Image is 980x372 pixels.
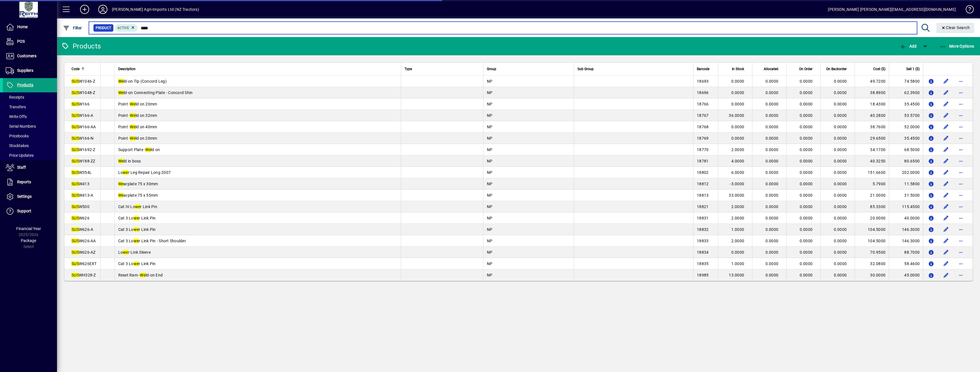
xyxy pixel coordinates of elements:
[800,147,813,152] span: 0.0000
[72,239,79,243] em: SUS
[96,25,111,31] span: Product
[790,66,818,72] div: On Order
[577,66,690,72] div: Sub Group
[800,216,813,220] span: 0.0000
[3,121,57,131] a: Serial Numbers
[118,204,157,209] span: Cat IV Lo r Link Pin
[697,250,709,255] span: 18834
[834,216,847,220] span: 0.0000
[3,49,57,63] a: Customers
[731,125,744,129] span: 0.0000
[834,147,847,152] span: 0.0000
[17,194,32,199] span: Settings
[487,239,493,243] span: NP
[697,239,709,243] span: 18833
[942,134,951,143] button: Edit
[118,193,158,198] span: arplate 75 x 55mm
[118,79,167,84] span: ld-on Tip (Concord Leg)
[17,83,33,87] span: Products
[72,113,79,118] em: SUS
[145,147,151,152] em: We
[487,250,493,255] span: NP
[487,216,493,220] span: NP
[889,87,923,98] td: 62.3900
[834,193,847,198] span: 0.0000
[3,204,57,218] a: Support
[942,225,951,234] button: Edit
[72,136,93,141] span: W166-N
[899,44,916,48] span: Add
[765,125,779,129] span: 0.0000
[487,204,493,209] span: NP
[834,182,847,186] span: 0.0000
[72,227,93,232] span: W626-A
[942,236,951,245] button: Edit
[487,182,493,186] span: NP
[956,214,965,223] button: More options
[6,124,36,129] span: Serial Numbers
[942,145,951,154] button: Edit
[731,227,744,232] span: 1.0000
[118,159,124,163] em: We
[942,248,951,257] button: Edit
[118,90,124,95] em: We
[6,143,29,148] span: Stocktakes
[72,66,97,72] div: Code
[118,182,158,186] span: arplate 75 x 30mm
[3,131,57,141] a: Pricebooks
[889,178,923,190] td: 11.5800
[72,90,79,95] em: SUS
[956,202,965,211] button: More options
[936,23,975,33] button: Clear
[956,122,965,131] button: More options
[135,204,140,209] em: we
[697,79,709,84] span: 18693
[697,159,709,163] span: 18781
[72,227,79,232] em: SUS
[72,250,96,255] span: W626-AZ
[889,235,923,247] td: 146.3000
[731,102,744,106] span: 0.0000
[898,41,918,51] button: Add
[118,66,136,72] span: Description
[834,227,847,232] span: 0.0000
[956,111,965,120] button: More options
[75,4,94,15] button: Add
[834,239,847,243] span: 0.0000
[17,39,25,44] span: POS
[118,182,124,186] em: We
[697,227,709,232] span: 18832
[942,202,951,211] button: Edit
[3,34,57,49] a: POS
[72,182,79,186] em: SUS
[956,77,965,86] button: More options
[697,204,709,209] span: 18821
[889,98,923,110] td: 35.4500
[956,259,965,268] button: More options
[487,90,493,95] span: NP
[941,25,970,30] span: Clear Search
[906,66,920,72] span: Sell 1 ($)
[942,111,951,120] button: Edit
[942,179,951,188] button: Edit
[17,68,33,73] span: Suppliers
[118,102,157,106] span: Point - ld on 20mm
[72,125,96,129] span: W166-AA
[487,147,493,152] span: NP
[729,113,744,118] span: 36.0000
[487,136,493,141] span: NP
[855,224,889,235] td: 104.5000
[134,216,139,220] em: we
[72,66,79,72] span: Code
[3,151,57,160] a: Price Updates
[118,66,397,72] div: Description
[62,23,83,33] button: Filter
[729,193,744,198] span: 33.0000
[17,165,26,170] span: Staff
[855,235,889,247] td: 104.5000
[942,77,951,86] button: Edit
[72,79,79,84] em: SUS
[765,79,779,84] span: 0.0000
[956,179,965,188] button: More options
[834,170,847,175] span: 0.0000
